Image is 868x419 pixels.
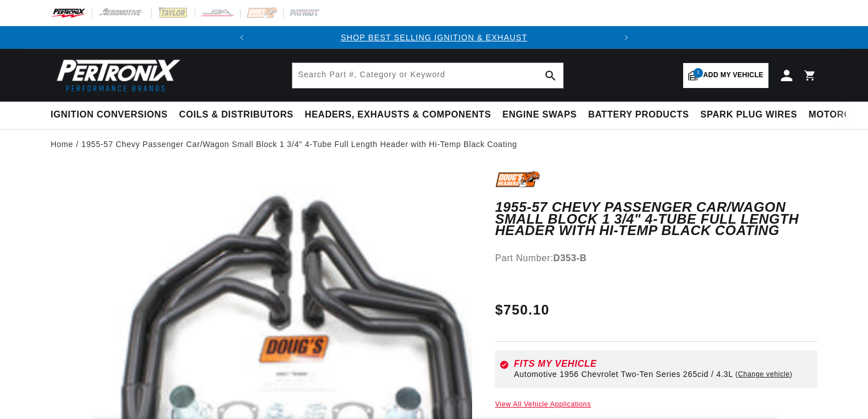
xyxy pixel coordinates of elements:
div: 1 of 2 [253,31,615,44]
button: Translation missing: en.sections.announcements.next_announcement [615,26,638,49]
summary: Ignition Conversions [51,102,173,128]
div: Announcement [253,31,615,44]
span: Automotive 1956 Chevrolet Two-Ten Series 265cid / 4.3L [514,370,733,379]
span: Coils & Distributors [179,109,294,121]
span: Ignition Conversions [51,109,168,121]
div: Part Number: [495,251,817,266]
span: 1 [693,68,703,78]
a: View All Vehicle Applications [495,400,591,408]
strong: D353-B [553,253,587,263]
button: Translation missing: en.sections.announcements.previous_announcement [230,26,253,49]
span: $750.10 [495,300,549,320]
summary: Battery Products [582,102,695,128]
span: Battery Products [588,109,689,121]
slideshow-component: Translation missing: en.sections.announcements.announcement_bar [22,26,846,49]
summary: Coils & Distributors [173,102,299,128]
img: Pertronix [51,56,181,95]
input: Search Part #, Category or Keyword [292,63,563,88]
span: Add my vehicle [703,70,763,81]
a: Home [51,138,73,150]
a: SHOP BEST SELLING IGNITION & EXHAUST [341,33,527,42]
nav: breadcrumbs [51,138,817,150]
h1: 1955-57 Chevy Passenger Car/Wagon Small Block 1 3/4" 4-Tube Full Length Header with Hi-Temp Black... [495,202,817,236]
a: 1955-57 Chevy Passenger Car/Wagon Small Block 1 3/4" 4-Tube Full Length Header with Hi-Temp Black... [81,138,517,150]
summary: Headers, Exhausts & Components [299,102,497,128]
div: Fits my vehicle [514,359,813,368]
summary: Engine Swaps [497,102,582,128]
span: Headers, Exhausts & Components [305,109,491,121]
summary: Spark Plug Wires [695,102,803,128]
span: Engine Swaps [502,109,577,121]
a: Change vehicle [735,370,792,379]
a: 1Add my vehicle [683,63,768,88]
span: Spark Plug Wires [700,109,797,121]
button: search button [538,63,563,88]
